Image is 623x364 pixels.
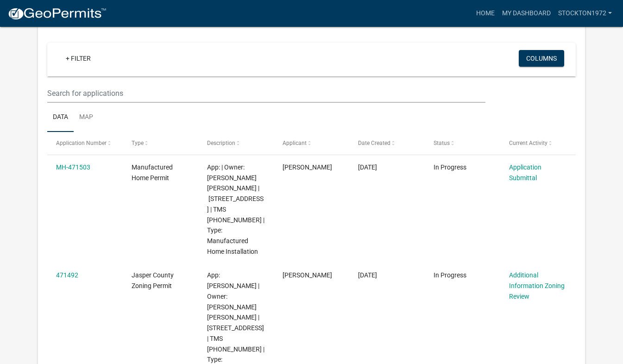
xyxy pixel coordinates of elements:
[56,163,90,171] a: MH-471503
[358,140,390,146] span: Date Created
[74,103,99,132] a: Map
[358,163,377,171] span: 08/30/2025
[123,132,198,154] datatable-header-cell: Type
[283,163,332,171] span: WILLIAM STOCKTON
[132,163,173,182] span: Manufactured Home Permit
[434,140,450,146] span: Status
[274,132,349,154] datatable-header-cell: Applicant
[283,140,307,146] span: Applicant
[358,271,377,279] span: 08/30/2025
[434,271,466,279] span: In Progress
[509,163,541,182] a: Application Submittal
[283,271,332,279] span: WILLIAM STOCKTON
[519,50,564,67] button: Columns
[132,271,174,289] span: Jasper County Zoning Permit
[509,140,547,146] span: Current Activity
[472,5,498,22] a: Home
[58,50,98,67] a: + Filter
[132,140,144,146] span: Type
[56,271,78,279] a: 471492
[349,132,425,154] datatable-header-cell: Date Created
[47,84,485,103] input: Search for applications
[207,163,264,255] span: App: | Owner: WILLIAM DAVID STOCKTON | 396 STOCK FARM RD | TMS 060-00-04-001 | Type: Manufactured...
[198,132,274,154] datatable-header-cell: Description
[434,163,466,171] span: In Progress
[424,132,500,154] datatable-header-cell: Status
[207,140,235,146] span: Description
[47,103,74,132] a: Data
[498,5,554,22] a: My Dashboard
[554,5,616,22] a: Stockton1972
[509,271,565,300] a: Additional Information Zoning Review
[56,140,107,146] span: Application Number
[47,132,123,154] datatable-header-cell: Application Number
[500,132,575,154] datatable-header-cell: Current Activity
